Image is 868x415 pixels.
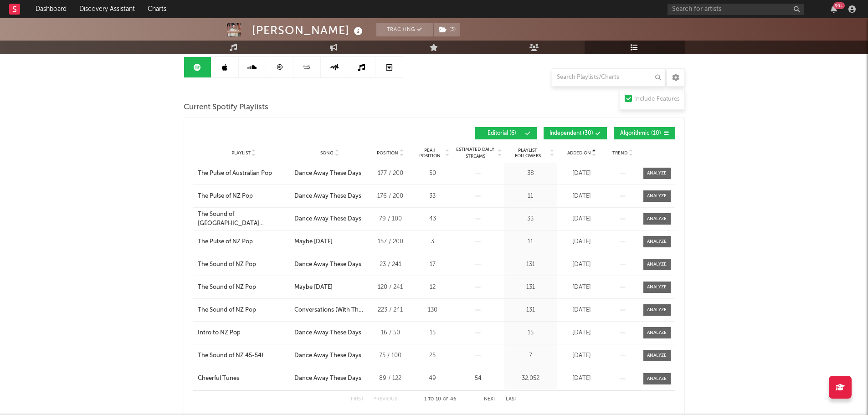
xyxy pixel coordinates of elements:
[559,283,605,292] div: [DATE]
[475,127,537,139] button: Editorial(6)
[559,169,605,178] div: [DATE]
[198,260,290,269] a: The Sound of NZ Pop
[559,328,605,338] div: [DATE]
[507,374,555,383] div: 32,052
[507,237,555,246] div: 11
[416,306,450,315] div: 130
[198,283,290,292] a: The Sound of NZ Pop
[198,306,290,315] a: The Sound of NZ Pop
[614,127,675,139] button: Algorithmic(10)
[198,260,256,269] div: The Sound of NZ Pop
[377,150,398,156] span: Position
[198,192,253,201] div: The Pulse of NZ Pop
[544,127,607,139] button: Independent(30)
[370,328,411,338] div: 16 / 50
[416,148,444,159] span: Peak Position
[507,306,555,315] div: 131
[252,23,365,38] div: [PERSON_NAME]
[370,351,411,360] div: 75 / 100
[831,5,837,13] button: 99+
[370,215,411,224] div: 79 / 100
[198,351,263,360] div: The Sound of NZ 45-54f
[550,131,593,136] span: Independent ( 30 )
[198,306,256,315] div: The Sound of NZ Pop
[231,150,251,156] span: Playlist
[416,237,450,246] div: 3
[416,351,450,360] div: 25
[294,215,361,224] div: Dance Away These Days
[416,215,450,224] div: 43
[370,374,411,383] div: 89 / 122
[481,131,523,136] span: Editorial ( 6 )
[620,131,662,136] span: Algorithmic ( 10 )
[198,283,256,292] div: The Sound of NZ Pop
[507,351,555,360] div: 7
[370,306,411,315] div: 223 / 241
[294,283,333,292] div: Maybe [DATE]
[559,351,605,360] div: [DATE]
[634,94,680,105] div: Include Features
[484,397,497,402] button: Next
[351,397,364,402] button: First
[198,169,290,178] a: The Pulse of Australian Pop
[294,374,361,383] div: Dance Away These Days
[507,283,555,292] div: 131
[506,397,518,402] button: Last
[198,210,290,228] a: The Sound of [GEOGRAPHIC_DATA] [GEOGRAPHIC_DATA]
[198,374,239,383] div: Cheerful Tunes
[833,2,845,9] div: 99 +
[434,23,460,36] button: (3)
[454,146,497,160] span: Estimated Daily Streams
[198,237,253,246] div: The Pulse of NZ Pop
[184,102,268,113] span: Current Spotify Playlists
[294,306,365,315] div: Conversations (With The Moon)
[559,374,605,383] div: [DATE]
[507,192,555,201] div: 11
[552,68,666,87] input: Search Playlists/Charts
[559,237,605,246] div: [DATE]
[507,328,555,338] div: 15
[507,148,549,159] span: Playlist Followers
[567,150,591,156] span: Added On
[428,397,434,401] span: to
[376,23,433,36] button: Tracking
[559,192,605,201] div: [DATE]
[370,237,411,246] div: 157 / 200
[198,351,290,360] a: The Sound of NZ 45-54f
[294,237,333,246] div: Maybe [DATE]
[370,283,411,292] div: 120 / 241
[373,397,397,402] button: Previous
[370,192,411,201] div: 176 / 200
[454,374,502,383] div: 54
[294,192,361,201] div: Dance Away These Days
[294,169,361,178] div: Dance Away These Days
[612,150,627,156] span: Trend
[198,328,241,338] div: Intro to NZ Pop
[507,169,555,178] div: 38
[198,169,272,178] div: The Pulse of Australian Pop
[370,169,411,178] div: 177 / 200
[416,260,450,269] div: 17
[507,215,555,224] div: 33
[559,260,605,269] div: [DATE]
[416,192,450,201] div: 33
[198,237,290,246] a: The Pulse of NZ Pop
[198,192,290,201] a: The Pulse of NZ Pop
[198,328,290,338] a: Intro to NZ Pop
[294,328,361,338] div: Dance Away These Days
[416,328,450,338] div: 15
[370,260,411,269] div: 23 / 241
[416,283,450,292] div: 12
[559,215,605,224] div: [DATE]
[507,260,555,269] div: 131
[668,4,804,15] input: Search for artists
[416,394,466,405] div: 1 10 46
[433,23,461,36] span: ( 3 )
[416,169,450,178] div: 50
[416,374,450,383] div: 49
[559,306,605,315] div: [DATE]
[443,397,448,401] span: of
[294,260,361,269] div: Dance Away These Days
[198,374,290,383] a: Cheerful Tunes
